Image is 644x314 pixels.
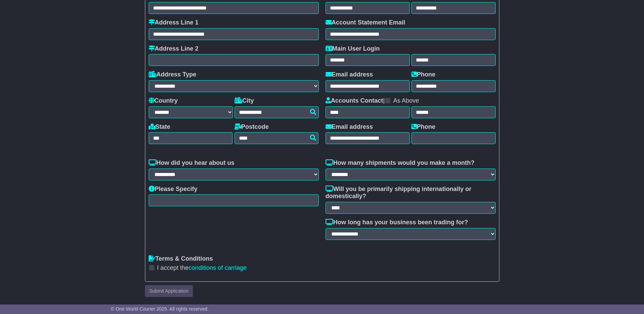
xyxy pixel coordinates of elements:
[326,97,383,105] label: Accounts Contact
[189,264,247,271] a: conditions of carriage
[149,186,198,193] label: Please Specify
[149,255,213,263] label: Terms & Conditions
[411,71,436,78] label: Phone
[235,123,269,131] label: Postcode
[393,97,419,105] label: As Above
[149,123,170,131] label: State
[326,123,373,131] label: Email address
[326,71,373,78] label: Email address
[111,306,209,312] span: © One World Courier 2025. All rights reserved.
[157,264,247,272] label: I accept the
[326,219,468,226] label: How long has your business been trading for?
[149,71,197,78] label: Address Type
[235,97,254,105] label: City
[326,19,405,27] label: Account Statement Email
[149,159,235,167] label: How did you hear about us
[326,186,496,200] label: Will you be primarily shipping internationally or domestically?
[326,97,496,106] div: |
[149,97,178,105] label: Country
[326,45,380,53] label: Main User Login
[149,45,199,53] label: Address Line 2
[326,159,475,167] label: How many shipments would you make a month?
[145,285,193,297] button: Submit Application
[149,19,199,27] label: Address Line 1
[411,123,436,131] label: Phone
